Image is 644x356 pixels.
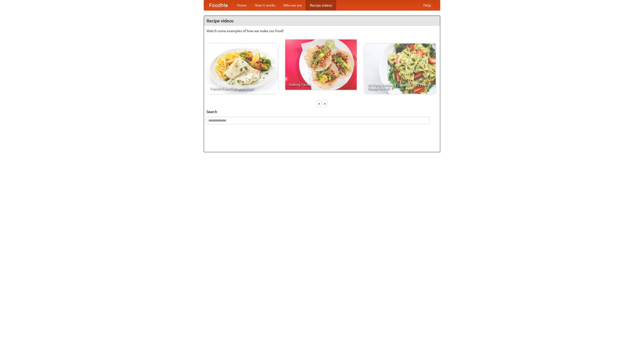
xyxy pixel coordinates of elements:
[279,0,306,10] a: Who we are
[207,28,437,33] p: Watch some examples of how we make our food!
[368,83,432,90] span: An Easy, Summery Tomato Pasta That's Ready for Fall
[251,0,279,10] a: How it works
[419,0,435,10] a: Help
[204,0,233,10] a: FoodMe
[207,109,437,114] h5: Search
[306,0,336,10] a: Recipe videos
[207,44,278,94] a: French Fries Fish and Chips
[364,44,436,94] a: An Easy, Summery Tomato Pasta That's Ready for Fall
[204,16,440,26] h4: Recipe videos
[233,0,251,10] a: Home
[289,83,353,86] span: Making Tacos
[285,39,357,90] a: Making Tacos
[323,100,327,107] div: »
[210,87,274,90] span: French Fries Fish and Chips
[317,100,321,107] div: «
